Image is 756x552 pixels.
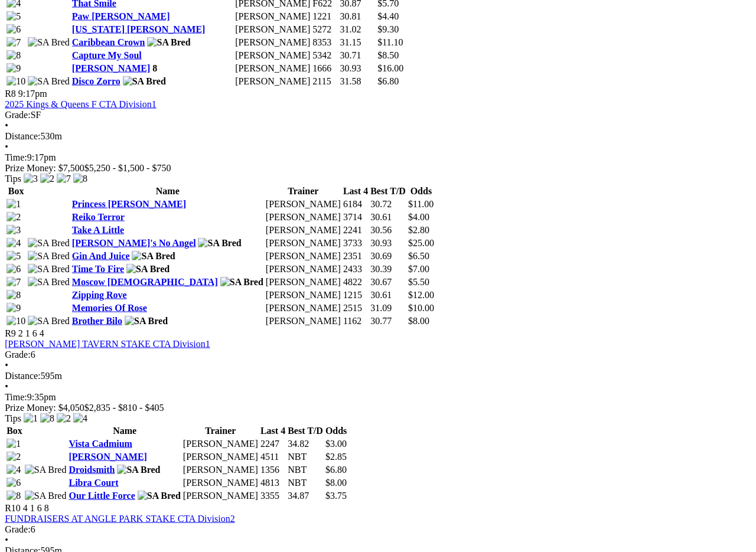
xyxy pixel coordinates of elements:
[5,350,31,360] span: Grade:
[5,131,40,141] span: Distance:
[339,37,376,48] td: 31.15
[28,277,70,288] img: SA Bred
[72,303,147,313] a: Memories Of Rose
[6,465,21,475] img: 4
[28,251,70,262] img: SA Bred
[343,185,369,197] th: Last 4
[5,142,8,152] span: •
[408,277,429,287] span: $5.50
[5,381,8,391] span: •
[6,277,21,288] img: 7
[312,11,338,22] td: 1221
[265,224,341,236] td: [PERSON_NAME]
[287,438,324,450] td: 34.82
[24,413,38,424] img: 1
[25,491,67,501] img: SA Bred
[408,303,434,313] span: $10.00
[57,413,71,424] img: 2
[5,131,751,142] div: 530m
[220,277,263,288] img: SA Bred
[72,238,196,248] a: [PERSON_NAME]'s No Angel
[6,24,21,35] img: 6
[72,264,124,274] a: Time To Fire
[5,110,31,120] span: Grade:
[72,50,142,60] a: Capture My Soul
[183,425,259,437] th: Trainer
[68,425,181,437] th: Name
[183,477,259,489] td: [PERSON_NAME]
[5,360,8,370] span: •
[370,250,406,262] td: 30.69
[25,465,67,475] img: SA Bred
[5,89,16,99] span: R8
[5,413,21,423] span: Tips
[73,413,87,424] img: 4
[265,263,341,275] td: [PERSON_NAME]
[72,277,218,287] a: Moscow [DEMOGRAPHIC_DATA]
[408,238,434,248] span: $25.00
[408,199,434,209] span: $11.00
[8,186,24,196] span: Box
[343,302,369,314] td: 2515
[6,452,21,462] img: 2
[183,438,259,450] td: [PERSON_NAME]
[5,535,8,545] span: •
[287,451,324,463] td: NBT
[5,328,16,338] span: R9
[260,477,286,489] td: 4813
[198,238,241,249] img: SA Bred
[6,426,22,436] span: Box
[325,465,347,475] span: $6.80
[6,238,21,249] img: 4
[123,76,166,87] img: SA Bred
[312,24,338,35] td: 5272
[5,99,157,109] a: 2025 Kings & Queens F CTA Division1
[84,163,171,173] span: $5,250 - $1,500 - $750
[18,89,47,99] span: 9:17pm
[343,237,369,249] td: 3733
[6,491,21,501] img: 8
[5,350,751,360] div: 6
[5,152,751,163] div: 9:17pm
[71,185,264,197] th: Name
[370,276,406,288] td: 30.67
[5,163,751,174] div: Prize Money: $7,500
[125,316,168,326] img: SA Bred
[287,464,324,476] td: NBT
[5,514,235,524] a: FUNDRAISERS AT ANGLE PARK STAKE CTA Division2
[5,174,21,184] span: Tips
[117,465,160,475] img: SA Bred
[343,224,369,236] td: 2241
[339,11,376,22] td: 30.81
[6,303,21,313] img: 9
[370,289,406,301] td: 30.61
[325,478,347,488] span: $8.00
[6,251,21,262] img: 5
[234,76,311,87] td: [PERSON_NAME]
[408,212,429,222] span: $4.00
[72,251,130,261] a: Gin And Juice
[5,120,8,130] span: •
[69,452,146,462] a: [PERSON_NAME]
[28,76,70,87] img: SA Bred
[28,316,70,326] img: SA Bred
[23,503,49,513] span: 4 1 6 8
[72,290,127,300] a: Zipping Rove
[377,37,403,47] span: $11.10
[260,464,286,476] td: 1356
[408,251,429,261] span: $6.50
[69,491,135,501] a: Our Little Force
[72,37,145,47] a: Caribbean Crown
[5,524,751,535] div: 6
[408,225,429,235] span: $2.80
[408,316,429,326] span: $8.00
[234,63,311,74] td: [PERSON_NAME]
[370,237,406,249] td: 30.93
[72,212,125,222] a: Reiko Terror
[325,425,347,437] th: Odds
[69,439,132,449] a: Vista Cadmium
[234,37,311,48] td: [PERSON_NAME]
[260,425,286,437] th: Last 4
[343,289,369,301] td: 1215
[234,50,311,61] td: [PERSON_NAME]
